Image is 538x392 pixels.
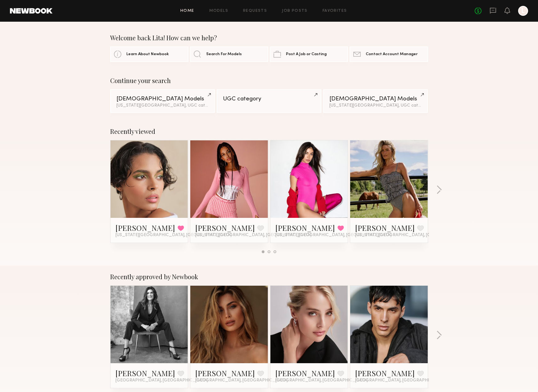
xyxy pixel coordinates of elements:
[243,9,267,13] a: Requests
[206,52,242,56] span: Search For Models
[275,233,391,238] span: [US_STATE][GEOGRAPHIC_DATA], [GEOGRAPHIC_DATA]
[195,233,311,238] span: [US_STATE][GEOGRAPHIC_DATA], [GEOGRAPHIC_DATA]
[323,9,347,13] a: Favorites
[195,223,255,233] a: [PERSON_NAME]
[217,89,321,113] a: UGC category
[329,96,422,102] div: [DEMOGRAPHIC_DATA] Models
[110,77,428,84] div: Continue your search
[270,46,348,62] a: Post A Job or Casting
[110,46,188,62] a: Learn About Newbook
[355,223,415,233] a: [PERSON_NAME]
[366,52,418,56] span: Contact Account Manager
[116,104,209,108] div: [US_STATE][GEOGRAPHIC_DATA], UGC category
[195,378,288,383] span: [GEOGRAPHIC_DATA], [GEOGRAPHIC_DATA]
[350,46,428,62] a: Contact Account Manager
[116,96,209,102] div: [DEMOGRAPHIC_DATA] Models
[275,223,335,233] a: [PERSON_NAME]
[115,368,175,378] a: [PERSON_NAME]
[110,128,428,135] div: Recently viewed
[355,233,471,238] span: [US_STATE][GEOGRAPHIC_DATA], [GEOGRAPHIC_DATA]
[286,52,327,56] span: Post A Job or Casting
[115,378,208,383] span: [GEOGRAPHIC_DATA], [GEOGRAPHIC_DATA]
[275,378,368,383] span: [GEOGRAPHIC_DATA], [GEOGRAPHIC_DATA]
[329,104,422,108] div: [US_STATE][GEOGRAPHIC_DATA], UGC category
[282,9,308,13] a: Job Posts
[323,89,428,113] a: [DEMOGRAPHIC_DATA] Models[US_STATE][GEOGRAPHIC_DATA], UGC category
[115,223,175,233] a: [PERSON_NAME]
[115,233,232,238] span: [US_STATE][GEOGRAPHIC_DATA], [GEOGRAPHIC_DATA]
[355,368,415,378] a: [PERSON_NAME]
[209,9,228,13] a: Models
[190,46,268,62] a: Search For Models
[355,378,448,383] span: [GEOGRAPHIC_DATA], [GEOGRAPHIC_DATA]
[223,96,315,102] div: UGC category
[110,273,428,280] div: Recently approved by Newbook
[110,34,428,42] div: Welcome back Lita! How can we help?
[195,368,255,378] a: [PERSON_NAME]
[110,89,215,113] a: [DEMOGRAPHIC_DATA] Models[US_STATE][GEOGRAPHIC_DATA], UGC category
[180,9,194,13] a: Home
[126,52,169,56] span: Learn About Newbook
[518,6,528,16] a: L
[275,368,335,378] a: [PERSON_NAME]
